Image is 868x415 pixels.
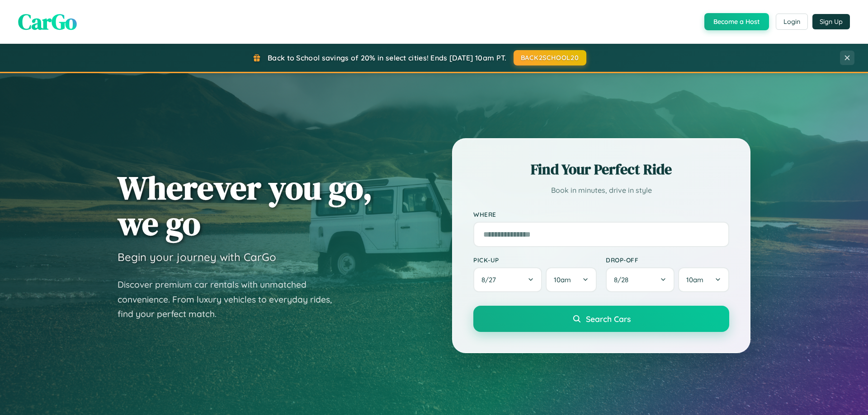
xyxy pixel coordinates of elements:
span: 8 / 28 [614,275,633,284]
button: 8/28 [606,267,675,292]
button: Become a Host [704,13,769,30]
span: Search Cars [586,314,631,324]
span: 10am [554,275,571,284]
span: CarGo [18,7,77,37]
button: BACK2SCHOOL20 [514,50,586,65]
h2: Find Your Perfect Ride [473,159,729,179]
button: 10am [546,267,597,292]
h3: Begin your journey with CarGo [118,250,276,264]
button: Login [776,14,808,30]
label: Pick-up [473,256,597,264]
button: 10am [678,267,729,292]
h1: Wherever you go, we go [118,170,373,241]
p: Discover premium car rentals with unmatched convenience. From luxury vehicles to everyday rides, ... [118,277,344,322]
span: 8 / 27 [481,275,500,284]
label: Drop-off [606,256,729,264]
button: Sign Up [812,14,850,29]
span: 10am [686,275,703,284]
button: 8/27 [473,267,542,292]
label: Where [473,210,729,218]
button: Search Cars [473,306,729,332]
span: Back to School savings of 20% in select cities! Ends [DATE] 10am PT. [268,53,506,62]
p: Book in minutes, drive in style [473,184,729,197]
